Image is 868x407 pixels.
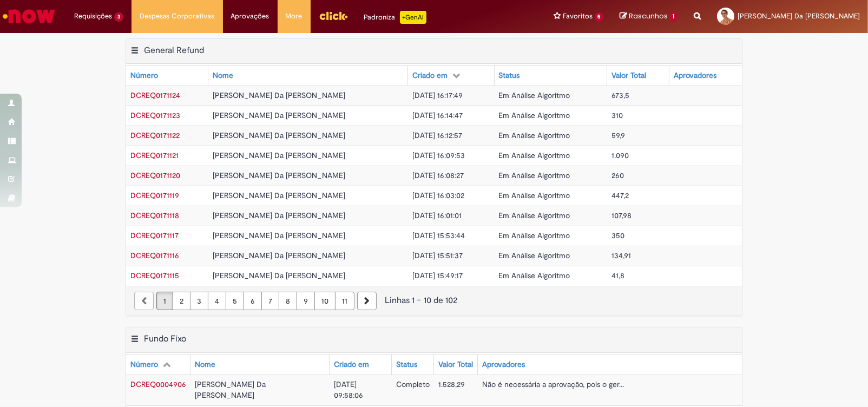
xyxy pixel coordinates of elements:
[297,292,315,310] a: Página 9
[130,271,179,280] span: DCREQ0171115
[738,11,860,21] span: [PERSON_NAME] Da [PERSON_NAME]
[144,333,186,344] h2: Fundo Fixo
[156,292,173,310] a: Página 1
[130,211,179,220] span: DCREQ0171118
[396,359,417,370] div: Status
[412,90,463,100] span: [DATE] 16:17:49
[213,251,345,260] span: [PERSON_NAME] Da [PERSON_NAME]
[244,292,262,310] a: Página 6
[130,359,158,370] div: Número
[130,130,180,140] a: Abrir Registro: DCREQ0171122
[412,170,464,180] span: [DATE] 16:08:27
[499,211,570,220] span: Em Análise Algoritmo
[611,150,629,160] span: 1.090
[314,292,336,310] a: Página 10
[130,379,186,389] span: DCREQ0004906
[190,292,208,310] a: Página 3
[213,191,345,200] span: [PERSON_NAME] Da [PERSON_NAME]
[261,292,279,310] a: Página 7
[438,379,465,389] span: 1.528,29
[208,292,226,310] a: Página 4
[213,110,345,120] span: [PERSON_NAME] Da [PERSON_NAME]
[595,12,604,22] span: 5
[400,11,426,24] p: +GenAi
[213,231,345,240] span: [PERSON_NAME] Da [PERSON_NAME]
[482,359,525,370] div: Aprovadores
[231,11,269,22] span: Aprovações
[130,90,180,100] a: Abrir Registro: DCREQ0171124
[499,130,570,140] span: Em Análise Algoritmo
[611,130,625,140] span: 59,9
[114,12,123,22] span: 3
[130,251,179,260] span: DCREQ0171116
[412,110,463,120] span: [DATE] 16:14:47
[412,70,448,81] div: Criado em
[286,11,303,22] span: More
[213,70,233,81] div: Nome
[611,70,646,81] div: Valor Total
[144,45,204,56] h2: General Refund
[611,271,624,280] span: 41,8
[499,70,520,81] div: Status
[213,271,345,280] span: [PERSON_NAME] Da [PERSON_NAME]
[499,191,570,200] span: Em Análise Algoritmo
[611,231,624,240] span: 350
[611,211,632,220] span: 107,98
[611,110,623,120] span: 310
[140,11,215,22] span: Despesas Corporativas
[499,271,570,280] span: Em Análise Algoritmo
[130,110,180,120] a: Abrir Registro: DCREQ0171123
[412,251,463,260] span: [DATE] 15:51:37
[130,90,180,100] span: DCREQ0171124
[130,170,180,180] a: Abrir Registro: DCREQ0171120
[130,231,179,240] span: DCREQ0171117
[412,211,462,220] span: [DATE] 16:01:01
[563,11,593,22] span: Favoritos
[482,379,624,389] span: Não é necessária a aprovação, pois o ger...
[213,170,345,180] span: [PERSON_NAME] Da [PERSON_NAME]
[130,379,186,389] a: Abrir Registro: DCREQ0004906
[611,191,629,200] span: 447,2
[499,170,570,180] span: Em Análise Algoritmo
[130,251,179,260] a: Abrir Registro: DCREQ0171116
[130,130,180,140] span: DCREQ0171122
[499,110,570,120] span: Em Análise Algoritmo
[412,130,462,140] span: [DATE] 16:12:57
[130,191,179,200] a: Abrir Registro: DCREQ0171119
[499,90,570,100] span: Em Análise Algoritmo
[412,150,465,160] span: [DATE] 16:09:53
[74,11,112,22] span: Requisições
[173,292,190,310] a: Página 2
[629,11,668,21] span: Rascunhos
[357,292,377,310] a: Próxima página
[611,90,629,100] span: 673,5
[134,294,734,307] div: Linhas 1 − 10 de 102
[396,379,430,389] span: Completo
[412,231,465,240] span: [DATE] 15:53:44
[334,379,363,400] span: [DATE] 09:58:06
[611,251,631,260] span: 134,91
[130,45,139,59] button: General Refund Menu de contexto
[213,90,345,100] span: [PERSON_NAME] Da [PERSON_NAME]
[226,292,244,310] a: Página 5
[499,251,570,260] span: Em Análise Algoritmo
[195,379,268,400] span: [PERSON_NAME] Da [PERSON_NAME]
[195,359,215,370] div: Nome
[335,292,354,310] a: Página 11
[130,150,179,160] a: Abrir Registro: DCREQ0171121
[130,191,179,200] span: DCREQ0171119
[319,8,348,24] img: click_logo_yellow_360x200.png
[130,170,180,180] span: DCREQ0171120
[130,333,139,347] button: Fundo Fixo Menu de contexto
[130,110,180,120] span: DCREQ0171123
[412,191,464,200] span: [DATE] 16:03:02
[1,5,57,27] img: ServiceNow
[674,70,716,81] div: Aprovadores
[438,359,473,370] div: Valor Total
[213,150,345,160] span: [PERSON_NAME] Da [PERSON_NAME]
[130,271,179,280] a: Abrir Registro: DCREQ0171115
[611,170,624,180] span: 260
[364,11,426,24] div: Padroniza
[130,70,158,81] div: Número
[412,271,463,280] span: [DATE] 15:49:17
